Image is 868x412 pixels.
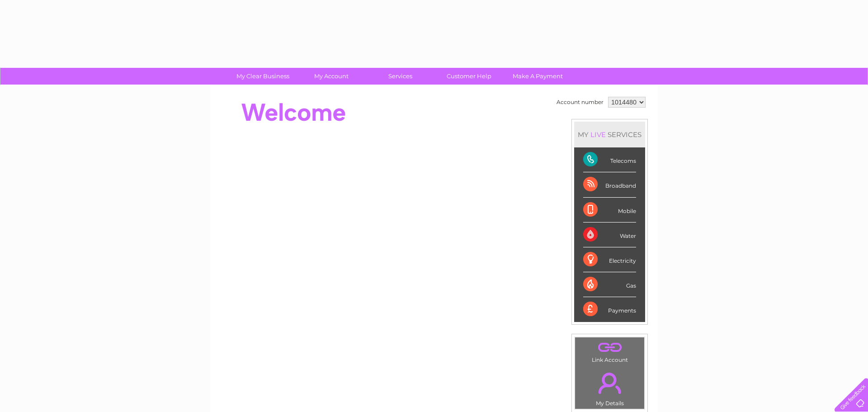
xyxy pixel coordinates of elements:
[575,365,645,409] td: My Details
[363,68,438,85] a: Services
[583,223,636,247] div: Water
[583,147,636,172] div: Telecoms
[583,297,636,322] div: Payments
[583,247,636,272] div: Electricity
[432,68,506,85] a: Customer Help
[226,68,300,85] a: My Clear Business
[577,340,642,355] a: .
[583,198,636,223] div: Mobile
[577,367,642,399] a: .
[583,272,636,297] div: Gas
[589,130,608,139] div: LIVE
[574,122,645,147] div: MY SERVICES
[294,68,369,85] a: My Account
[554,95,606,110] td: Account number
[500,68,575,85] a: Make A Payment
[575,337,645,365] td: Link Account
[583,172,636,197] div: Broadband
